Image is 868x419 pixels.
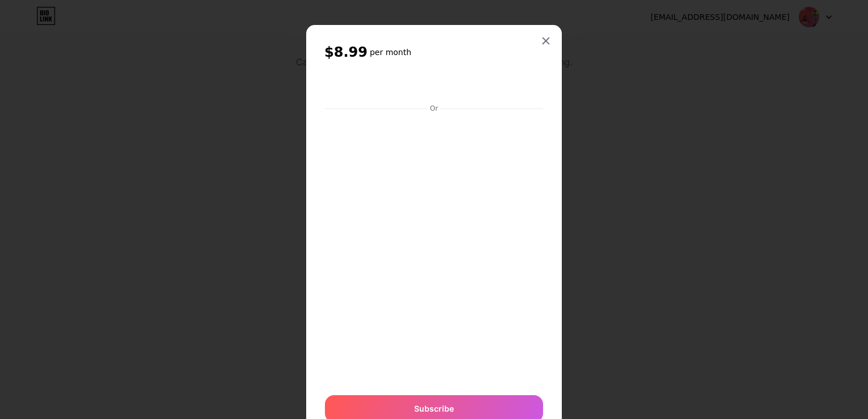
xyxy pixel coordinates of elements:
span: Subscribe [414,403,454,414]
div: Or [428,104,440,113]
iframe: Secure payment button frame [325,73,543,100]
span: $8.99 [324,43,368,61]
h6: per month [370,47,411,58]
iframe: Secure payment input frame [323,114,545,384]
